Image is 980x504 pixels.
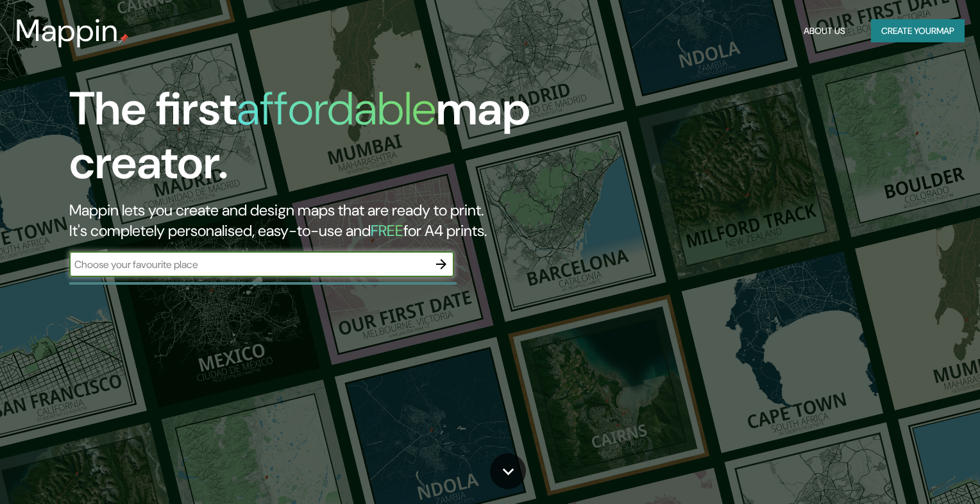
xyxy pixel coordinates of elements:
[69,82,559,200] h1: The first map creator.
[119,33,129,44] img: mappin-pin
[881,23,954,39] font: Create your map
[69,257,428,272] input: Choose your favourite place
[804,23,845,39] font: About Us
[371,221,403,240] h5: FREE
[15,13,119,49] h3: Mappin
[69,200,559,241] h2: Mappin lets you create and design maps that are ready to print. It's completely personalised, eas...
[237,79,436,139] h1: affordable
[871,19,965,43] button: Create yourmap
[798,19,850,43] button: About Us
